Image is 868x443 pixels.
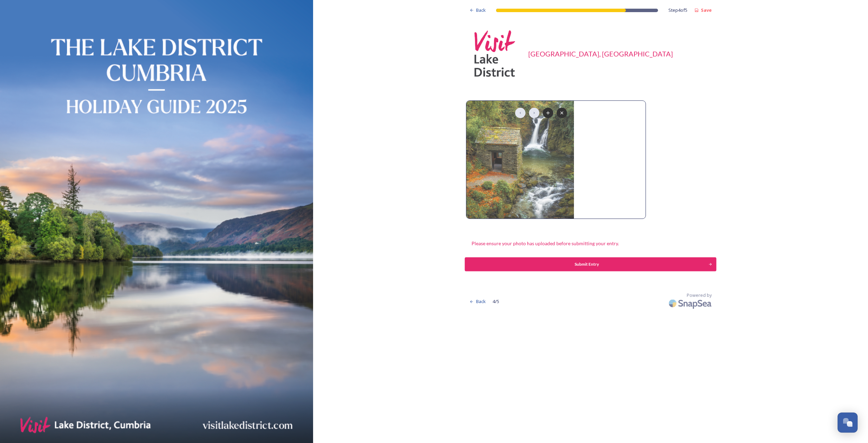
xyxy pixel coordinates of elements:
div: Submit Entry [469,261,705,267]
button: Continue [465,257,716,271]
span: Back [476,7,486,14]
span: 4 / 5 [493,298,499,305]
img: _A744960-Edit.jpg [466,101,574,219]
span: Back [476,298,486,305]
strong: Save [701,7,712,13]
div: [GEOGRAPHIC_DATA], [GEOGRAPHIC_DATA] [528,48,673,59]
span: Step 4 of 5 [668,7,687,14]
span: Powered by [687,292,712,299]
img: Square-VLD-Logo-Pink-Grey.png [469,28,521,80]
img: SnapSea Logo [667,295,715,311]
button: Open Chat [838,413,858,433]
div: Please ensure your photo has uploaded before submitting your entry. [466,236,624,250]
